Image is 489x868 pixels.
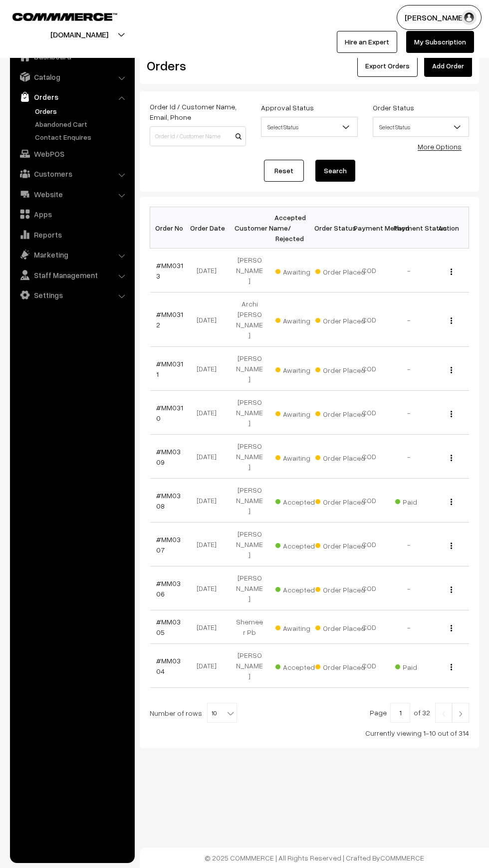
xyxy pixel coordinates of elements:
[315,313,365,326] span: Order Placed
[349,347,389,391] td: COD
[389,207,429,249] th: Payment Status
[32,132,131,142] a: Contact Enquires
[261,118,357,136] span: Select Status
[389,391,429,435] td: -
[275,620,325,633] span: Awaiting
[349,391,389,435] td: COD
[230,292,269,347] td: Archi [PERSON_NAME]
[190,391,230,435] td: [DATE]
[12,205,131,223] a: Apps
[315,362,365,375] span: Order Placed
[190,523,230,567] td: [DATE]
[349,435,389,479] td: COD
[32,106,131,116] a: Orders
[315,620,365,633] span: Order Placed
[406,31,474,53] a: My Subscription
[12,88,131,106] a: Orders
[32,119,131,129] a: Abandoned Cart
[12,185,131,203] a: Website
[156,535,181,554] a: #MM0307
[190,479,230,523] td: [DATE]
[156,447,181,466] a: #MM0309
[190,347,230,391] td: [DATE]
[315,538,365,551] span: Order Placed
[230,644,269,688] td: [PERSON_NAME]
[190,249,230,292] td: [DATE]
[190,435,230,479] td: [DATE]
[349,292,389,347] td: COD
[389,435,429,479] td: -
[275,494,325,507] span: Accepted
[230,479,269,523] td: [PERSON_NAME]
[389,249,429,292] td: -
[150,126,246,146] input: Order Id / Customer Name / Customer Email / Customer Phone
[439,711,448,717] img: Left
[389,567,429,610] td: -
[12,266,131,284] a: Staff Management
[451,317,452,324] img: Menu
[397,5,482,30] button: [PERSON_NAME]…
[389,347,429,391] td: -
[230,567,269,610] td: [PERSON_NAME]
[207,703,237,723] span: 10
[156,491,181,510] a: #MM0308
[12,165,131,183] a: Customers
[12,68,131,86] a: Catalog
[380,854,424,862] a: COMMMERCE
[230,523,269,567] td: [PERSON_NAME]
[373,102,414,113] label: Order Status
[156,579,181,598] a: #MM0306
[315,264,365,277] span: Order Placed
[230,610,269,644] td: Shemeer Pb
[370,708,387,717] span: Page
[389,610,429,644] td: -
[15,22,143,47] button: [DOMAIN_NAME]
[190,567,230,610] td: [DATE]
[349,479,389,523] td: COD
[150,101,246,122] label: Order Id / Customer Name, Email, Phone
[208,703,237,723] span: 10
[275,362,325,375] span: Awaiting
[261,102,314,113] label: Approval Status
[275,264,325,277] span: Awaiting
[349,523,389,567] td: COD
[373,118,469,136] span: Select Status
[150,728,469,738] div: Currently viewing 1-10 out of 314
[156,261,183,280] a: #MM0313
[190,644,230,688] td: [DATE]
[357,55,418,77] button: Export Orders
[349,567,389,610] td: COD
[264,160,304,182] a: Reset
[315,494,365,507] span: Order Placed
[140,848,489,868] footer: © 2025 COMMMERCE | All Rights Reserved | Crafted By
[230,207,269,249] th: Customer Name
[190,610,230,644] td: [DATE]
[275,582,325,595] span: Accepted
[373,117,469,137] span: Select Status
[156,359,183,378] a: #MM0311
[451,625,452,631] img: Menu
[12,246,131,264] a: Marketing
[315,450,365,463] span: Order Placed
[230,249,269,292] td: [PERSON_NAME]
[456,711,465,717] img: Right
[414,708,430,717] span: of 32
[349,249,389,292] td: COD
[275,406,325,419] span: Awaiting
[230,435,269,479] td: [PERSON_NAME]
[451,269,452,275] img: Menu
[309,207,349,249] th: Order Status
[12,286,131,304] a: Settings
[261,117,357,137] span: Select Status
[147,58,245,73] h2: Orders
[12,226,131,244] a: Reports
[349,644,389,688] td: COD
[451,499,452,505] img: Menu
[451,664,452,670] img: Menu
[230,391,269,435] td: [PERSON_NAME]
[190,292,230,347] td: [DATE]
[451,455,452,461] img: Menu
[315,582,365,595] span: Order Placed
[156,617,181,636] a: #MM0305
[12,10,100,22] a: COMMMERCE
